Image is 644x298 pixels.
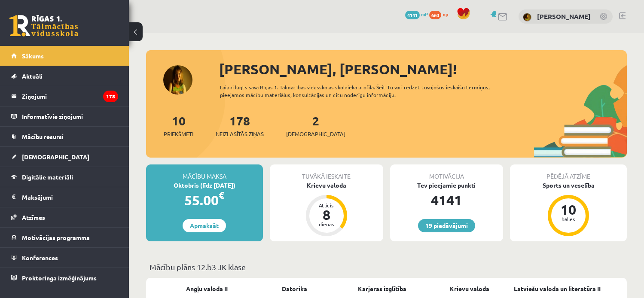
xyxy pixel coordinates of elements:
[22,72,43,80] span: Aktuāli
[11,248,118,268] a: Konferences
[523,13,531,21] img: Loreta Zajaca
[314,203,339,208] div: Atlicis
[510,181,627,190] div: Sports un veselība
[11,106,118,126] a: Informatīvie ziņojumi
[390,164,504,181] div: Motivācija
[22,234,90,241] span: Motivācijas programma
[164,130,193,138] span: Priekšmeti
[22,86,118,106] legend: Ziņojumi
[450,284,489,293] a: Krievu valoda
[390,190,504,210] div: 4141
[22,187,118,207] legend: Maksājumi
[220,83,508,99] div: Laipni lūgts savā Rīgas 1. Tālmācības vidusskolas skolnieka profilā. Šeit Tu vari redzēt tuvojošo...
[146,190,263,210] div: 55.00
[164,113,193,138] a: 10Priekšmeti
[510,181,627,237] a: Sports un veselība 10 balles
[150,261,623,273] p: Mācību plāns 12.b3 JK klase
[421,11,428,18] span: mP
[405,11,428,18] a: 4141 mP
[216,130,264,138] span: Neizlasītās ziņas
[22,274,97,282] span: Proktoringa izmēģinājums
[270,181,383,237] a: Krievu valoda Atlicis 8 dienas
[22,153,89,161] span: [DEMOGRAPHIC_DATA]
[22,173,73,181] span: Digitālie materiāli
[11,127,118,146] a: Mācību resursi
[286,113,345,138] a: 2[DEMOGRAPHIC_DATA]
[11,147,118,167] a: [DEMOGRAPHIC_DATA]
[429,11,452,18] a: 660 xp
[418,219,475,232] a: 19 piedāvājumi
[11,187,118,207] a: Maksājumi
[270,181,383,190] div: Krievu valoda
[11,268,118,288] a: Proktoringa izmēģinājums
[11,228,118,247] a: Motivācijas programma
[183,219,226,232] a: Apmaksāt
[358,284,406,293] a: Karjeras izglītība
[314,222,339,227] div: dienas
[514,284,601,293] a: Latviešu valoda un literatūra II
[219,59,627,79] div: [PERSON_NAME], [PERSON_NAME]!
[11,167,118,187] a: Digitālie materiāli
[22,52,44,60] span: Sākums
[103,91,118,102] i: 178
[314,208,339,222] div: 8
[11,207,118,227] a: Atzīmes
[510,164,627,181] div: Pēdējā atzīme
[11,66,118,86] a: Aktuāli
[11,86,118,106] a: Ziņojumi178
[390,181,504,190] div: Tev pieejamie punkti
[9,15,78,36] a: Rīgas 1. Tālmācības vidusskola
[405,11,420,19] span: 4141
[286,130,345,138] span: [DEMOGRAPHIC_DATA]
[216,113,264,138] a: 178Neizlasītās ziņas
[22,254,58,262] span: Konferences
[11,46,118,66] a: Sākums
[186,284,228,293] a: Angļu valoda II
[22,106,118,126] legend: Informatīvie ziņojumi
[22,133,64,140] span: Mācību resursi
[443,11,448,18] span: xp
[146,164,263,181] div: Mācību maksa
[270,164,383,181] div: Tuvākā ieskaite
[219,189,224,201] span: €
[429,11,441,19] span: 660
[282,284,307,293] a: Datorika
[555,203,581,216] div: 10
[537,12,591,21] a: [PERSON_NAME]
[22,213,45,221] span: Atzīmes
[146,181,263,190] div: Oktobris (līdz [DATE])
[555,216,581,222] div: balles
